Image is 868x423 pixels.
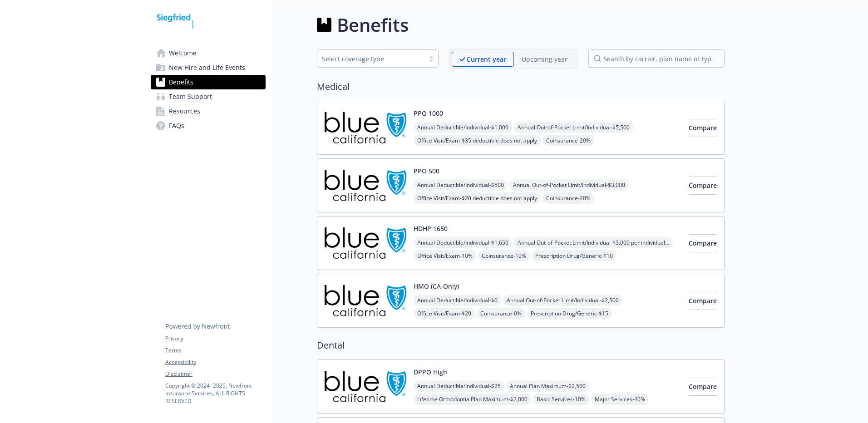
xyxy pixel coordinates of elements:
[503,295,622,306] span: Annual Out-of-Pocket Limit/Individual - $2,500
[322,54,420,64] div: Select coverage type
[533,393,589,405] span: Basic Services - 10%
[689,378,717,396] button: Compare
[414,108,443,118] button: PPO 1000
[325,367,406,406] img: Blue Shield of California carrier logo
[522,54,567,64] p: Upcoming year
[477,308,525,319] span: Coinsurance - 0%
[414,192,541,204] span: Office Visit/Exam - $20 deductible does not apply
[542,192,594,204] span: Coinsurance - 20%
[689,234,717,252] button: Compare
[532,250,616,261] span: Prescription Drug/Generic - $10
[414,224,448,233] button: HDHP 1650
[165,370,265,378] a: Disclaimer
[151,104,266,118] a: Resources
[325,224,406,262] img: Blue Shield of California carrier logo
[165,382,265,405] p: Copyright © 2024 - 2025 , Newfront Insurance Services, ALL RIGHTS RESERVED
[414,308,475,319] span: Office Visit/Exam - $20
[165,334,265,343] a: Privacy
[151,75,266,89] a: Benefits
[689,382,717,391] span: Compare
[514,237,673,248] span: Annual Out-of-Pocket Limit/Individual - $3,000 per individual / $3,500 per family member
[514,122,633,133] span: Annual Out-of-Pocket Limit/Individual - $5,500
[689,292,717,310] button: Compare
[542,135,594,146] span: Coinsurance - 20%
[591,393,649,405] span: Major Services - 40%
[414,122,512,133] span: Annual Deductible/Individual - $1,000
[414,237,512,248] span: Annual Deductible/Individual - $1,650
[588,49,725,68] input: search by carrier, plan name or type
[467,54,506,64] p: Current year
[151,89,266,104] a: Team Support
[509,179,629,191] span: Annual Out-of-Pocket Limit/Individual - $3,000
[151,60,266,75] a: New Hire and Life Events
[689,177,717,195] button: Compare
[414,166,439,176] button: PPO 500
[527,308,612,319] span: Prescription Drug/Generic - $15
[337,11,409,39] h1: Benefits
[689,119,717,137] button: Compare
[165,346,265,354] a: Terms
[689,239,717,247] span: Compare
[325,166,406,205] img: Blue Shield of California carrier logo
[689,123,717,132] span: Compare
[317,80,725,93] h2: Medical
[414,281,459,291] button: HMO (CA-Only)
[151,118,266,133] a: FAQs
[414,250,476,261] span: Office Visit/Exam - 10%
[414,179,508,191] span: Annual Deductible/Individual - $500
[689,181,717,190] span: Compare
[169,118,184,133] span: FAQs
[478,250,530,261] span: Coinsurance - 10%
[506,380,589,392] span: Annual Plan Maximum - $2,500
[165,358,265,366] a: Accessibility
[169,104,200,118] span: Resources
[317,339,725,352] h2: Dental
[169,46,197,60] span: Welcome
[414,367,447,377] button: DPPO High
[414,380,504,392] span: Annual Deductible/Individual - $25
[151,46,266,60] a: Welcome
[169,75,193,89] span: Benefits
[414,135,541,146] span: Office Visit/Exam - $35 deductible does not apply
[325,281,406,320] img: Blue Shield of California carrier logo
[689,296,717,305] span: Compare
[169,89,212,104] span: Team Support
[169,60,245,75] span: New Hire and Life Events
[414,393,531,405] span: Lifetime Orthodontia Plan Maximum - $2,000
[325,108,406,147] img: Blue Shield of California carrier logo
[414,295,501,306] span: Annual Deductible/Individual - $0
